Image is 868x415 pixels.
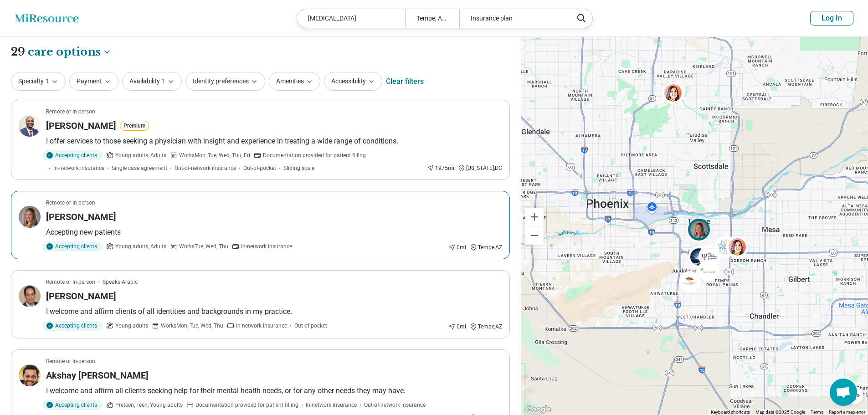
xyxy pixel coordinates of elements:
button: Care options [28,44,112,60]
p: Remote or In-person [46,278,95,286]
a: Terms (opens in new tab) [811,410,823,415]
h3: [PERSON_NAME] [46,210,116,223]
button: Accessibility [324,72,382,91]
div: Tempe , AZ [470,323,502,331]
p: I welcome and affirm all clients seeking help for their mental health needs, or for any other nee... [46,385,502,396]
div: [US_STATE] , DC [458,164,502,172]
h3: [PERSON_NAME] [46,119,116,132]
div: 1975 mi [427,164,454,172]
div: Clear filters [386,71,424,92]
button: Amenities [269,72,320,91]
span: Out-of-network insurance [175,164,236,172]
div: Accepting clients [42,150,103,160]
button: Specialty1 [11,72,66,91]
div: Accepting clients [42,400,103,410]
div: Accepting clients [42,241,103,251]
div: 0 mi [448,323,466,331]
span: Documentation provided for patient filling [195,401,298,409]
p: Remote or In-person [46,108,95,116]
span: Preteen, Teen, Young adults [115,401,183,409]
span: Young adults [115,322,148,330]
span: Young adults, Adults [115,242,166,251]
span: In-network insurance [236,322,287,330]
button: Zoom out [525,226,544,245]
button: Zoom in [525,208,544,226]
button: Payment [69,72,118,91]
p: I offer services to those seeking a physician with insight and experience in treating a wide rang... [46,136,502,147]
button: Availability1 [122,72,182,91]
div: 0 mi [448,243,466,251]
p: Accepting new patients [46,227,502,238]
button: Premium [120,121,149,131]
span: Documentation provided for patient filling [263,151,366,159]
span: 1 [162,77,165,86]
div: [MEDICAL_DATA] [297,9,405,28]
span: care options [28,44,101,60]
p: Remote or In-person [46,199,95,207]
span: Works Tue, Wed, Thu [179,242,228,251]
span: Single case agreement [112,164,167,172]
span: Works Mon, Tue, Wed, Thu, Fri [179,151,250,159]
div: Accepting clients [42,321,103,331]
h3: [PERSON_NAME] [46,290,116,302]
p: I welcome and affirm clients of all identities and backgrounds in my practice. [46,306,502,317]
span: Out-of-pocket [243,164,276,172]
span: Out-of-pocket [294,322,327,330]
span: Out-of-network insurance [364,401,426,409]
span: 1 [46,77,49,86]
span: Map data ©2025 Google [755,410,805,415]
div: Insurance plan [459,9,567,28]
span: Works Mon, Tue, Wed, Thu [161,322,223,330]
button: Log In [810,11,853,26]
button: Identity preferences [185,72,265,91]
span: Speaks Arabic [103,278,138,286]
p: Remote or In-person [46,357,95,365]
span: In-network insurance [306,401,357,409]
span: Sliding scale [283,164,314,172]
h1: 29 [11,44,112,60]
a: Open chat [830,379,857,406]
div: Tempe , AZ [470,243,502,251]
a: Report a map error [829,410,865,415]
span: In-network insurance [53,164,104,172]
div: Tempe, AZ 85281 [405,9,459,28]
span: Young adults, Adults [115,151,166,159]
div: 2 [687,220,709,242]
h3: Akshay [PERSON_NAME] [46,369,149,382]
span: In-network insurance [241,242,292,251]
